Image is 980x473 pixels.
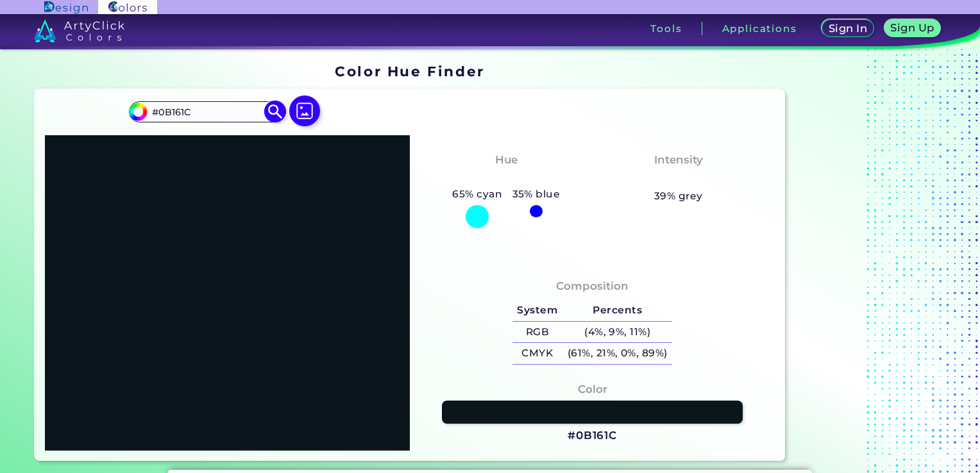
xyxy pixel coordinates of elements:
[650,24,682,33] h3: Tools
[147,103,266,120] input: type color..
[507,186,565,203] h5: 35% blue
[790,59,950,467] iframe: Advertisement
[890,22,934,33] h5: Sign Up
[829,23,868,34] h5: Sign In
[884,19,941,37] a: Sign Up
[654,188,703,204] h5: 39% grey
[562,322,672,343] h5: (4%, 9%, 11%)
[648,170,709,186] h3: Medium
[495,151,518,169] h4: Hue
[722,24,797,33] h3: Applications
[562,300,672,321] h5: Percents
[512,322,562,343] h5: RGB
[512,343,562,364] h5: CMYK
[335,62,484,81] h1: Color Hue Finder
[654,151,703,169] h4: Intensity
[289,95,320,126] img: icon picture
[578,380,607,399] h4: Color
[512,300,562,321] h5: System
[556,277,629,295] h4: Composition
[568,428,617,444] h3: #0B161C
[264,101,287,123] img: icon search
[464,170,548,186] h3: Bluish Cyan
[448,186,507,203] h5: 65% cyan
[562,343,672,364] h5: (61%, 21%, 0%, 89%)
[44,1,87,13] img: ArtyClick Design logo
[822,19,874,37] a: Sign In
[34,19,124,42] img: logo_artyclick_colors_white.svg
